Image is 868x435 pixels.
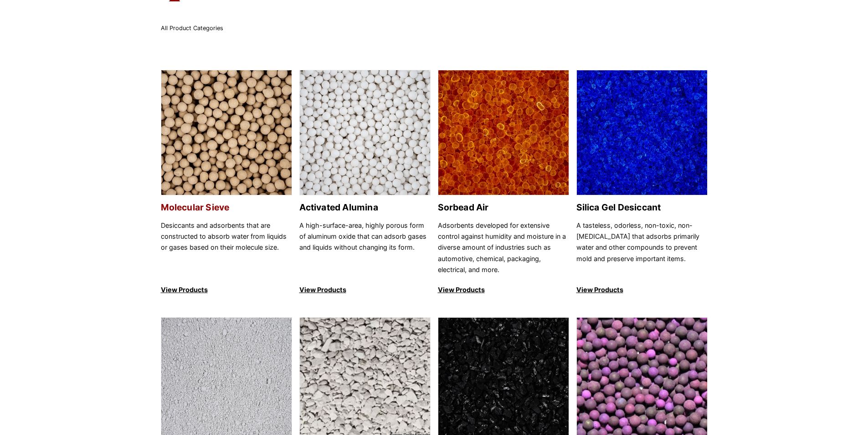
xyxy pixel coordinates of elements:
[161,70,292,196] img: Molecular Sieve
[299,202,431,213] h2: Activated Alumina
[438,70,569,296] a: Sorbead Air Sorbead Air Adsorbents developed for extensive control against humidity and moisture ...
[577,70,707,196] img: Silica Gel Desiccant
[300,70,430,196] img: Activated Alumina
[161,25,223,31] span: All Product Categories
[438,70,569,196] img: Sorbead Air
[576,202,708,213] h2: Silica Gel Desiccant
[576,70,708,296] a: Silica Gel Desiccant Silica Gel Desiccant A tasteless, odorless, non-toxic, non-[MEDICAL_DATA] th...
[438,284,569,295] p: View Products
[299,284,431,295] p: View Products
[576,220,708,276] p: A tasteless, odorless, non-toxic, non-[MEDICAL_DATA] that adsorbs primarily water and other compo...
[161,284,292,295] p: View Products
[161,202,292,213] h2: Molecular Sieve
[576,284,708,295] p: View Products
[438,220,569,276] p: Adsorbents developed for extensive control against humidity and moisture in a diverse amount of i...
[299,70,431,296] a: Activated Alumina Activated Alumina A high-surface-area, highly porous form of aluminum oxide tha...
[161,220,292,276] p: Desiccants and adsorbents that are constructed to absorb water from liquids or gases based on the...
[161,70,292,296] a: Molecular Sieve Molecular Sieve Desiccants and adsorbents that are constructed to absorb water fr...
[299,220,431,276] p: A high-surface-area, highly porous form of aluminum oxide that can adsorb gases and liquids witho...
[438,202,569,213] h2: Sorbead Air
